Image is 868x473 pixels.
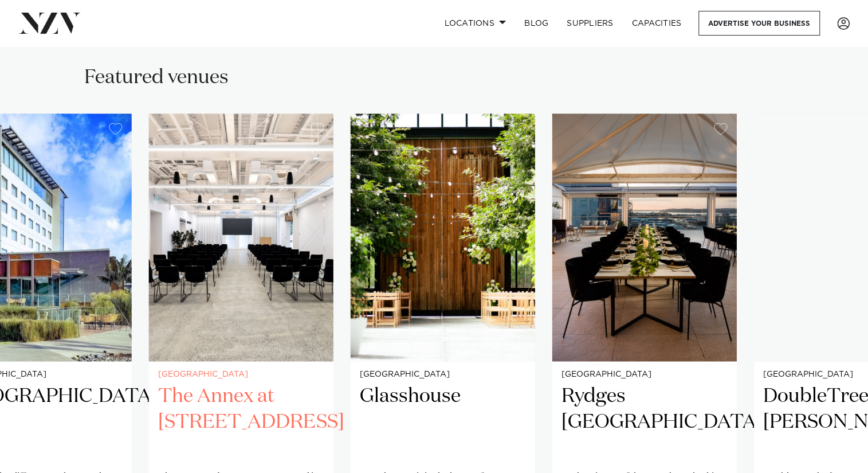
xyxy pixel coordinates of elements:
img: nzv-logo.png [18,13,81,33]
small: [GEOGRAPHIC_DATA] [561,370,728,379]
h2: Featured venues [84,65,229,91]
small: [GEOGRAPHIC_DATA] [158,370,324,379]
a: BLOG [515,11,557,36]
h2: The Annex at [STREET_ADDRESS] [158,384,324,461]
a: Capacities [623,11,691,36]
a: SUPPLIERS [557,11,622,36]
h2: Rydges [GEOGRAPHIC_DATA] [561,384,728,461]
small: [GEOGRAPHIC_DATA] [360,370,526,379]
a: Advertise your business [698,11,820,36]
h2: Glasshouse [360,384,526,461]
a: Locations [435,11,515,36]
